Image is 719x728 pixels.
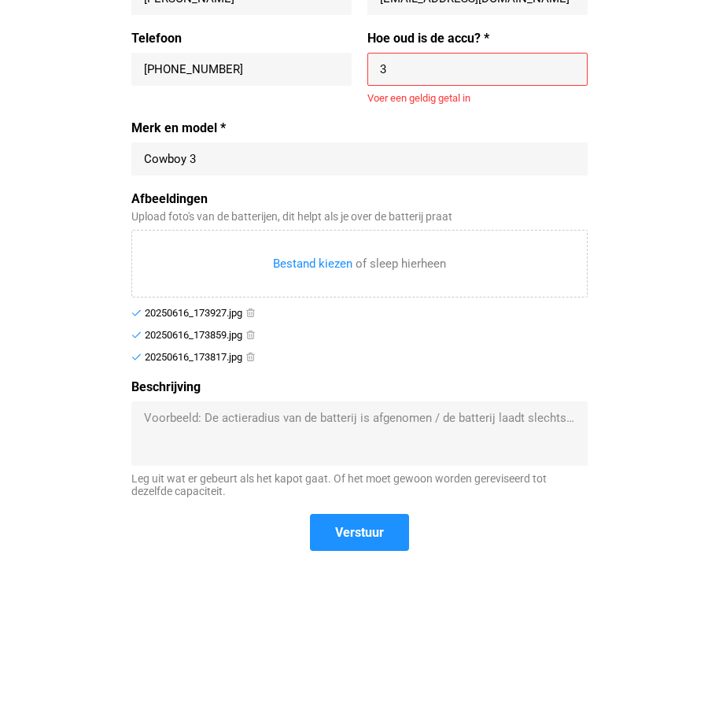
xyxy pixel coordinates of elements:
div: 20250616_173859.jpg [145,329,242,342]
div: Leg uit wat er gebeurt als het kapot gaat. Of het moet gewoon worden gereviseerd tot dezelfde cap... [131,472,588,499]
label: Beschrijving [131,379,588,395]
label: Merk en model * [131,120,588,136]
div: 20250616_173927.jpg [145,307,242,320]
input: +31 647493275 [144,61,339,77]
div: Upload foto's van de batterijen, dit helpt als je over de batterij praat [131,210,588,224]
div: 20250616_173817.jpg [145,351,242,364]
button: Verstuur [310,514,409,551]
label: Telefoon [131,31,352,46]
div: Voer een geldig getal in [367,92,588,105]
label: Hoe oud is de accu? * [367,31,588,46]
label: Afbeeldingen [131,191,588,207]
input: Merk en model * [144,151,575,167]
span: Verstuur [335,524,384,541]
